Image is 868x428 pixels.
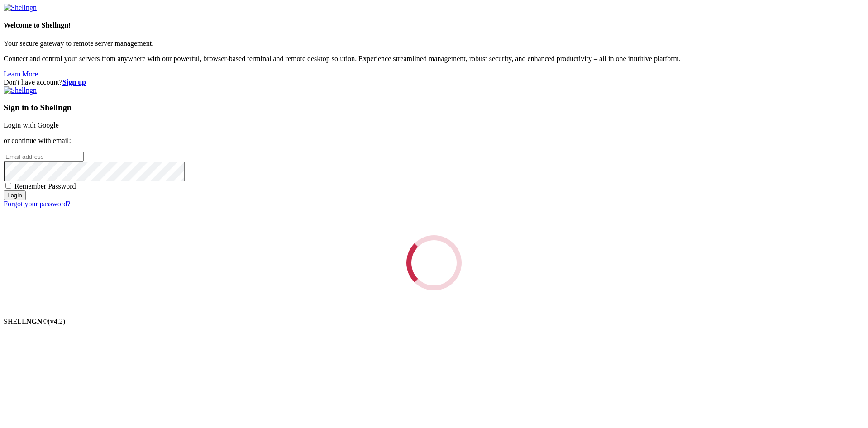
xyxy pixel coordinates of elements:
p: Connect and control your servers from anywhere with our powerful, browser-based terminal and remo... [4,55,864,63]
div: Don't have account? [4,78,864,86]
img: Shellngn [4,86,37,95]
a: Learn More [4,70,38,78]
b: NGN [26,318,43,325]
a: Sign up [62,78,86,86]
span: Remember Password [14,182,76,190]
a: Forgot your password? [4,200,70,208]
p: or continue with email: [4,137,864,145]
img: Shellngn [4,4,37,12]
div: Loading... [395,224,473,302]
a: Login with Google [4,121,59,129]
span: SHELL © [4,318,65,325]
h4: Welcome to Shellngn! [4,21,864,29]
input: Login [4,190,26,200]
span: 4.2.0 [48,318,66,325]
input: Email address [4,152,84,162]
input: Remember Password [5,183,11,189]
h3: Sign in to Shellngn [4,103,864,113]
p: Your secure gateway to remote server management. [4,39,864,48]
